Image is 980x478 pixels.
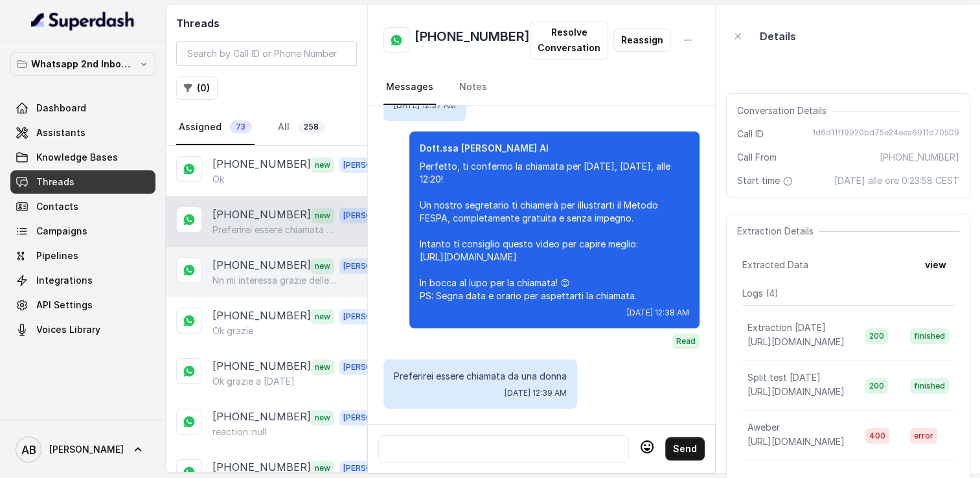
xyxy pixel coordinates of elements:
[36,274,93,287] span: Integrations
[420,160,689,302] p: Perfetto, ti confermo la chiamata per [DATE], [DATE], alle 12:20! Un nostro segretario ti chiamer...
[747,386,845,397] span: [URL][DOMAIN_NAME]
[10,220,155,243] a: Campaigns
[917,253,954,277] button: view
[665,437,705,461] button: Send
[275,110,328,145] a: All258
[311,208,334,223] span: new
[176,110,255,145] a: Assigned73
[339,309,412,324] span: [PERSON_NAME]
[212,274,337,287] p: Nn mi interessa grazie delle informazioni
[31,56,135,72] p: Whatsapp 2nd Inbound BM5
[36,249,78,262] span: Pipelines
[747,336,845,347] span: [URL][DOMAIN_NAME]
[420,142,689,155] p: Dott.ssa [PERSON_NAME] AI
[212,207,311,223] p: [PHONE_NUMBER]
[176,16,357,31] h2: Threads
[737,225,819,238] span: Extraction Details
[737,174,795,187] span: Start time
[747,436,845,447] span: [URL][DOMAIN_NAME]
[36,225,87,238] span: Campaigns
[910,328,949,344] span: finished
[229,120,252,133] span: 73
[910,378,949,394] span: finished
[212,257,311,274] p: [PHONE_NUMBER]
[311,359,334,375] span: new
[212,156,311,173] p: [PHONE_NUMBER]
[505,388,567,398] span: [DATE] 12:39 AM
[311,461,334,476] span: new
[36,126,85,139] span: Assistants
[530,21,608,60] button: Resolve Conversation
[339,461,412,476] span: [PERSON_NAME]
[747,371,821,384] p: Split test [DATE]
[747,321,826,334] p: Extraction [DATE]
[910,428,937,444] span: error
[737,151,777,164] span: Call From
[176,110,357,145] nav: Tabs
[36,102,86,115] span: Dashboard
[10,97,155,120] a: Dashboard
[21,443,36,457] text: AB
[36,176,74,188] span: Threads
[311,309,334,324] span: new
[36,151,118,164] span: Knowledge Bases
[742,258,808,271] span: Extracted Data
[212,459,311,476] p: [PHONE_NUMBER]
[10,170,155,194] a: Threads
[36,200,78,213] span: Contacts
[10,52,155,76] button: Whatsapp 2nd Inbound BM5
[212,375,295,388] p: Ok grazie a [DATE]
[10,146,155,169] a: Knowledge Bases
[627,308,689,318] span: [DATE] 12:38 AM
[834,174,959,187] span: [DATE] alle ore 0:23:58 CEST
[311,410,334,426] span: new
[212,358,311,375] p: [PHONE_NUMBER]
[383,70,436,105] a: Messages
[10,195,155,218] a: Contacts
[212,426,266,438] p: reaction::null
[415,27,530,53] h2: [PHONE_NUMBER]
[339,359,412,375] span: [PERSON_NAME]
[613,28,671,52] button: Reassign
[742,287,954,300] p: Logs ( 4 )
[865,328,888,344] span: 200
[812,128,959,141] span: 1d6d11ff9920bd75e24eea6911d70509
[10,318,155,341] a: Voices Library
[737,128,764,141] span: Call ID
[212,308,311,324] p: [PHONE_NUMBER]
[865,428,889,444] span: 400
[297,120,325,133] span: 258
[212,409,311,426] p: [PHONE_NUMBER]
[10,121,155,144] a: Assistants
[36,323,100,336] span: Voices Library
[865,378,888,394] span: 200
[176,76,218,100] button: (0)
[880,151,959,164] span: [PHONE_NUMBER]
[339,410,412,426] span: [PERSON_NAME]
[672,334,700,349] span: Read
[10,244,155,267] a: Pipelines
[339,208,412,223] span: [PERSON_NAME]
[737,104,832,117] span: Conversation Details
[212,173,224,186] p: Ok
[747,421,780,434] p: Aweber
[394,100,456,111] span: [DATE] 12:37 AM
[383,70,700,105] nav: Tabs
[339,157,412,173] span: [PERSON_NAME]
[311,157,334,173] span: new
[457,70,490,105] a: Notes
[10,431,155,468] a: [PERSON_NAME]
[10,269,155,292] a: Integrations
[31,10,135,31] img: light.svg
[176,41,357,66] input: Search by Call ID or Phone Number
[212,324,253,337] p: Ok grazie
[394,370,567,383] p: Preferirei essere chiamata da una donna
[311,258,334,274] span: new
[339,258,412,274] span: [PERSON_NAME]
[760,28,796,44] p: Details
[36,299,93,312] span: API Settings
[49,443,124,456] span: [PERSON_NAME]
[10,293,155,317] a: API Settings
[212,223,337,236] p: Preferirei essere chiamata da una donna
